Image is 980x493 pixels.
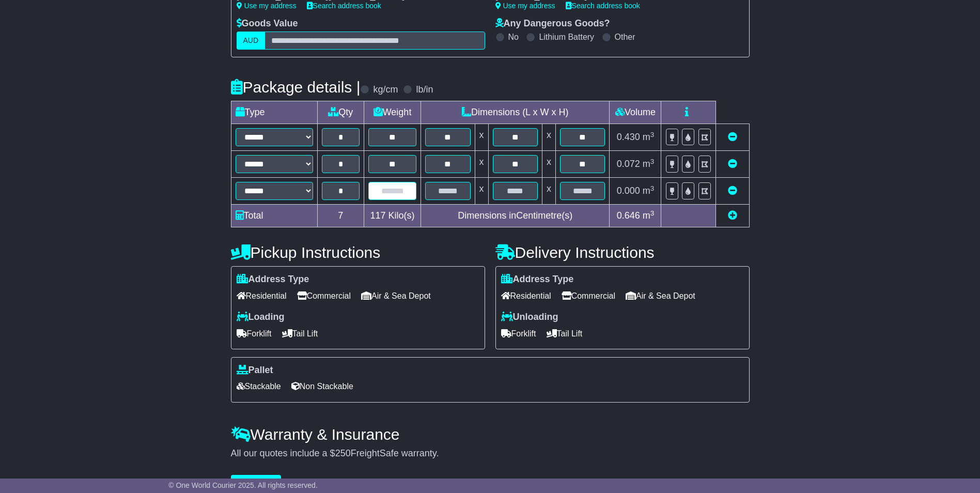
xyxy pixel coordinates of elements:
[237,326,272,342] span: Forklift
[539,32,594,42] label: Lithium Battery
[297,288,351,304] span: Commercial
[495,244,750,261] h4: Delivery Instructions
[237,288,287,304] span: Residential
[566,2,640,10] a: Search address book
[231,101,317,124] td: Type
[416,84,433,96] label: lb/in
[562,288,615,304] span: Commercial
[501,312,558,323] label: Unloading
[547,326,583,342] span: Tail Lift
[542,151,555,178] td: x
[617,186,640,196] span: 0.000
[231,79,361,96] h4: Package details |
[495,18,610,29] label: Any Dangerous Goods?
[643,132,655,142] span: m
[501,274,574,285] label: Address Type
[501,288,551,304] span: Residential
[643,210,655,221] span: m
[728,132,737,142] a: Remove this item
[370,210,386,221] span: 117
[237,378,281,394] span: Stackable
[237,274,309,285] label: Address Type
[650,158,655,165] sup: 3
[542,178,555,205] td: x
[361,288,431,304] span: Air & Sea Depot
[475,178,488,205] td: x
[373,84,398,96] label: kg/cm
[650,131,655,138] sup: 3
[291,378,353,394] span: Non Stackable
[237,312,285,323] label: Loading
[728,186,737,196] a: Remove this item
[501,326,536,342] span: Forklift
[643,186,655,196] span: m
[231,448,750,459] div: All our quotes include a $ FreightSafe warranty.
[615,32,635,42] label: Other
[307,2,381,10] a: Search address book
[421,205,610,227] td: Dimensions in Centimetre(s)
[643,159,655,169] span: m
[237,2,297,10] a: Use my address
[231,205,317,227] td: Total
[650,184,655,192] sup: 3
[610,101,661,124] td: Volume
[335,448,351,458] span: 250
[617,210,640,221] span: 0.646
[231,426,750,443] h4: Warranty & Insurance
[317,205,364,227] td: 7
[617,132,640,142] span: 0.430
[617,159,640,169] span: 0.072
[237,18,298,29] label: Goods Value
[728,210,737,221] a: Add new item
[317,101,364,124] td: Qty
[650,209,655,217] sup: 3
[728,159,737,169] a: Remove this item
[508,32,519,42] label: No
[542,124,555,151] td: x
[626,288,695,304] span: Air & Sea Depot
[495,2,555,10] a: Use my address
[231,244,485,261] h4: Pickup Instructions
[282,326,318,342] span: Tail Lift
[475,124,488,151] td: x
[237,32,266,50] label: AUD
[168,481,318,489] span: © One World Courier 2025. All rights reserved.
[237,365,273,376] label: Pallet
[421,101,610,124] td: Dimensions (L x W x H)
[364,205,421,227] td: Kilo(s)
[364,101,421,124] td: Weight
[231,475,282,493] button: Get Quotes
[475,151,488,178] td: x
